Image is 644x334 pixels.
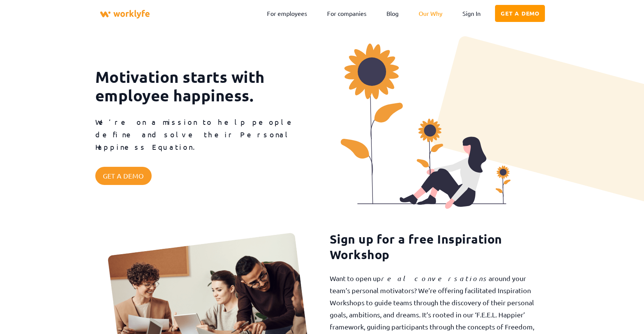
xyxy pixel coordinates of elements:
a: Blog [381,5,404,22]
a: For companies [321,5,372,22]
a: Our Why [413,5,448,22]
span: We’re on a mission to help people define and solve their Personal Happiness Equation. [95,117,303,151]
a: Sign In [457,5,486,22]
h1: Motivation starts with employee happiness. [95,68,303,105]
img: Worklyfe Logo [99,4,151,25]
h2: Sign up for a free Inspiration Workshop [330,231,542,263]
span: Get a demo [103,172,144,179]
a: For employees [261,5,313,22]
i: real conversations [381,274,489,283]
a: Get a demo [95,167,152,185]
a: Get a Demo [495,5,545,22]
